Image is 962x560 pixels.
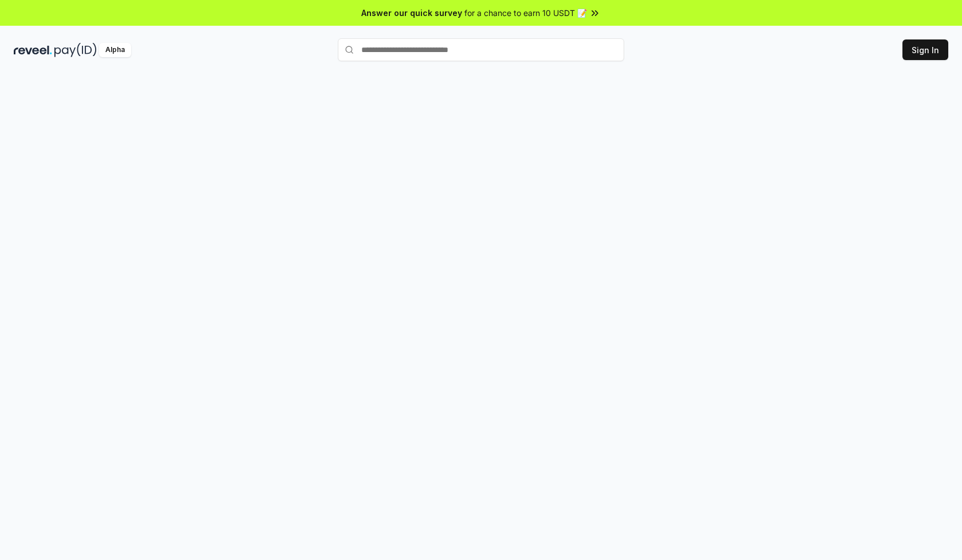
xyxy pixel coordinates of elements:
[99,43,131,57] div: Alpha
[464,7,587,19] span: for a chance to earn 10 USDT 📝
[361,7,462,19] span: Answer our quick survey
[54,43,97,57] img: pay_id
[14,43,52,57] img: reveel_dark
[902,39,948,60] button: Sign In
